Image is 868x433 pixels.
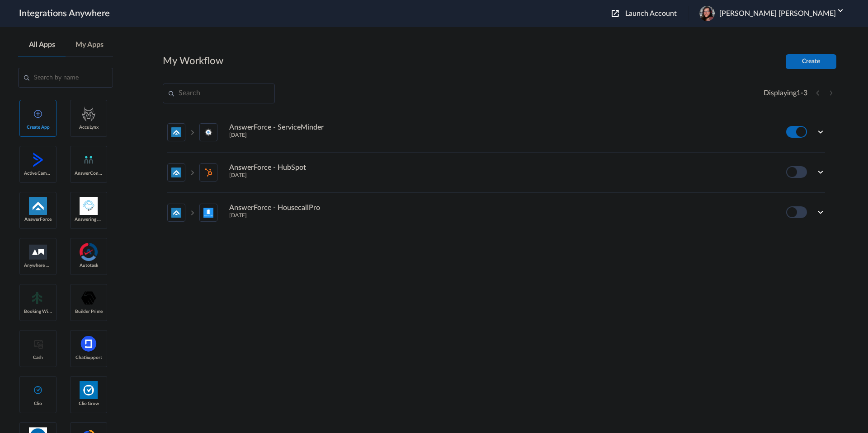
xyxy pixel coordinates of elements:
h4: AnswerForce - HousecallPro [229,204,320,212]
img: add-icon.svg [34,110,42,118]
span: Create App [24,125,52,130]
span: 3 [803,89,807,97]
span: Anywhere Works [24,263,52,268]
h4: Displaying - [764,89,807,98]
span: ChatSupport [75,355,103,360]
span: Booking Widget [24,309,52,314]
span: AccuLynx [75,125,103,130]
img: Answering_service.png [80,197,98,215]
h1: Integrations Anywhere [19,8,110,19]
span: Clio [24,401,52,406]
img: answerconnect-logo.svg [83,154,94,165]
img: builder-prime-logo.svg [80,289,98,307]
img: active-campaign-logo.svg [29,151,47,169]
span: Clio Grow [75,401,103,406]
span: 1 [797,89,801,97]
span: Builder Prime [75,309,103,314]
img: Clio.jpg [80,381,98,399]
span: Active Campaign [24,171,52,176]
span: [PERSON_NAME] [PERSON_NAME] [719,9,836,18]
span: Autotask [75,263,103,268]
span: Launch Account [625,10,677,17]
img: chatsupport-icon.svg [80,335,98,353]
h4: AnswerForce - HubSpot [229,163,306,172]
img: clio-logo.svg [33,385,43,396]
span: AnswerForce [24,217,52,222]
a: All Apps [18,41,66,49]
img: acculynx-logo.svg [80,105,98,123]
img: aww.png [29,245,47,260]
span: AnswerConnect [75,171,103,176]
button: Launch Account [612,9,688,18]
img: launch-acct-icon.svg [612,10,619,17]
button: Create [786,54,836,69]
a: My Apps [66,41,113,49]
img: cash-logo.svg [33,339,44,349]
img: autotask.png [80,243,98,261]
h2: My Workflow [163,55,223,67]
h5: [DATE] [229,132,774,138]
img: Setmore_Logo.svg [29,290,47,306]
h5: [DATE] [229,172,774,178]
input: Search by name [18,68,113,88]
span: Cash [24,355,52,360]
span: Answering Service [75,217,103,222]
img: 432edf3a-d03c-4c41-a551-f9d20bfd0fea.png [699,6,715,21]
input: Search [163,84,275,103]
img: af-app-logo.svg [29,197,47,215]
h5: [DATE] [229,212,774,219]
h4: AnswerForce - ServiceMinder [229,123,324,132]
